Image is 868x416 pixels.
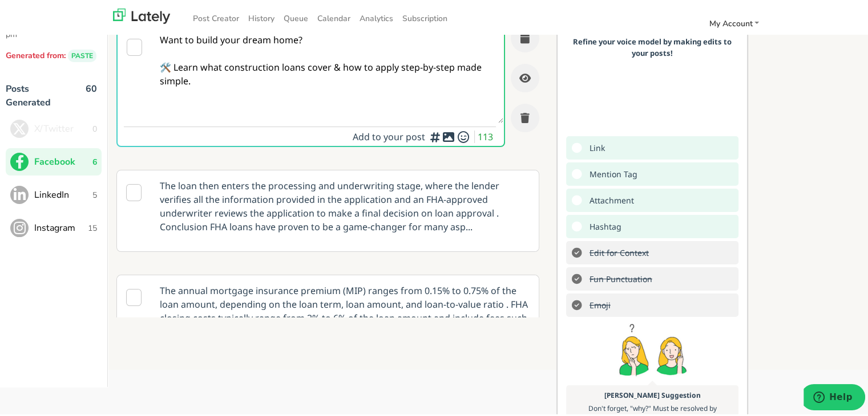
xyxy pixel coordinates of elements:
[313,7,355,26] a: Calendar
[6,146,102,173] button: Facebook6
[92,121,97,133] span: 0
[584,268,655,285] s: Add exclamation marks, ellipses, etc. to better communicate tone.
[709,16,752,27] span: My Account
[88,220,97,232] span: 15
[584,164,640,180] span: Add mention tags to leverage the sharing power of others.
[584,242,652,259] s: Double-check the A.I. to make sure nothing wonky got thru.
[113,6,170,22] img: lately_logo_nav.700ca2e7.jpg
[604,388,701,398] b: [PERSON_NAME] Suggestion
[511,22,539,50] button: Schedule this Post
[804,382,865,410] iframe: Opens a widget where you can find more information
[584,216,624,233] span: Add hashtags for context vs. index rankings for increased engagement.
[6,80,63,107] p: Posts Generated
[584,295,613,311] s: Add emojis to clarify and drive home the tone of your message.
[188,7,244,26] a: Post Creator
[244,7,279,26] a: History
[6,48,66,59] span: Generated from:
[34,186,92,199] span: LinkedIn
[6,212,102,239] button: Instagram15
[151,168,538,240] p: The loan then enters the processing and underwriting stage, where the lender verifies all the inf...
[616,317,689,380] img: suggestion.75af8b33.png
[279,7,313,26] a: Queue
[584,190,637,206] span: Add a video or photo or swap out the default image from any link for increased visual appeal.
[68,47,96,60] span: PASTE
[6,113,102,140] button: X/Twitter0
[34,153,92,166] span: Facebook
[92,154,97,166] span: 6
[478,128,496,141] span: 113
[572,34,733,56] p: Refine your voice model by making edits to your posts!
[92,187,97,199] span: 5
[317,11,350,22] span: Calendar
[355,7,398,26] a: Analytics
[511,62,539,90] button: Preview this Post
[86,80,97,113] span: 60
[34,219,88,233] span: Instagram
[704,12,764,31] a: My Account
[151,273,538,345] p: The annual mortgage insurance premium (MIP) ranges from 0.15% to 0.75% of the loan amount, depend...
[353,128,428,141] span: Add to your post
[584,137,608,154] span: Add a link to drive traffic to a website or landing page.
[6,179,102,206] button: LinkedIn5
[398,7,452,26] a: Subscription
[511,101,539,130] button: Trash this Post
[34,120,92,133] span: X/Twitter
